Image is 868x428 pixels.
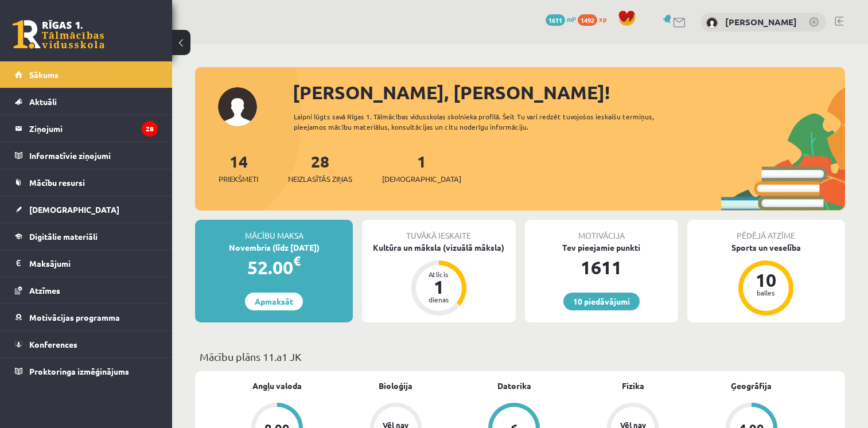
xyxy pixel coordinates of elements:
[15,142,158,169] a: Informatīvie ziņojumi
[200,349,840,364] p: Mācību plāns 11.a1 JK
[362,242,515,254] div: Kultūra un māksla (vizuālā māksla)
[245,293,303,310] a: Apmaksāt
[525,254,678,281] div: 1611
[362,242,515,317] a: Kultūra un māksla (vizuālā māksla) Atlicis 1 dienas
[15,61,158,88] a: Sākums
[29,204,119,215] span: [DEMOGRAPHIC_DATA]
[15,358,158,384] a: Proktoringa izmēģinājums
[563,293,640,310] a: 10 piedāvājumi
[142,121,158,137] i: 28
[13,20,104,49] a: Rīgas 1. Tālmācības vidusskola
[293,79,845,106] div: [PERSON_NAME], [PERSON_NAME]!
[29,312,120,322] span: Motivācijas programma
[15,277,158,304] a: Atzīmes
[29,69,59,80] span: Sākums
[29,366,129,376] span: Proktoringa izmēģinājums
[525,242,678,254] div: Tev pieejamie punkti
[525,220,678,242] div: Motivācija
[749,289,783,296] div: balles
[725,16,797,28] a: [PERSON_NAME]
[687,242,845,317] a: Sports un veselība 10 balles
[422,296,456,303] div: dienas
[687,242,845,254] div: Sports un veselība
[29,177,85,188] span: Mācību resursi
[15,196,158,223] a: [DEMOGRAPHIC_DATA]
[29,339,77,349] span: Konferences
[293,252,301,269] span: €
[15,331,158,357] a: Konferences
[546,14,576,24] a: 1611 mP
[497,380,531,392] a: Datorika
[546,14,565,26] span: 1611
[219,151,258,185] a: 14Priekšmeti
[219,173,258,185] span: Priekšmeti
[288,173,352,185] span: Neizlasītās ziņas
[15,223,158,250] a: Digitālie materiāli
[29,285,60,295] span: Atzīmes
[379,380,412,392] a: Bioloģija
[195,220,353,242] div: Mācību maksa
[15,169,158,196] a: Mācību resursi
[731,380,772,392] a: Ģeogrāfija
[29,96,57,107] span: Aktuāli
[195,242,353,254] div: Novembris (līdz [DATE])
[578,14,597,26] span: 1492
[29,115,158,142] legend: Ziņojumi
[362,220,515,242] div: Tuvākā ieskaite
[29,231,98,242] span: Digitālie materiāli
[382,173,461,185] span: [DEMOGRAPHIC_DATA]
[29,142,158,169] legend: Informatīvie ziņojumi
[749,271,783,289] div: 10
[252,380,302,392] a: Angļu valoda
[15,115,158,142] a: Ziņojumi28
[294,111,684,132] div: Laipni lūgts savā Rīgas 1. Tālmācības vidusskolas skolnieka profilā. Šeit Tu vari redzēt tuvojošo...
[195,254,353,281] div: 52.00
[567,14,576,24] span: mP
[288,151,352,185] a: 28Neizlasītās ziņas
[687,220,845,242] div: Pēdējā atzīme
[578,14,612,24] a: 1492 xp
[15,88,158,115] a: Aktuāli
[622,380,644,392] a: Fizika
[422,271,456,278] div: Atlicis
[422,278,456,296] div: 1
[15,304,158,330] a: Motivācijas programma
[599,14,606,24] span: xp
[29,250,158,277] legend: Maksājumi
[15,250,158,277] a: Maksājumi
[706,17,718,29] img: Kristīne Grīnvalde
[382,151,461,185] a: 1[DEMOGRAPHIC_DATA]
